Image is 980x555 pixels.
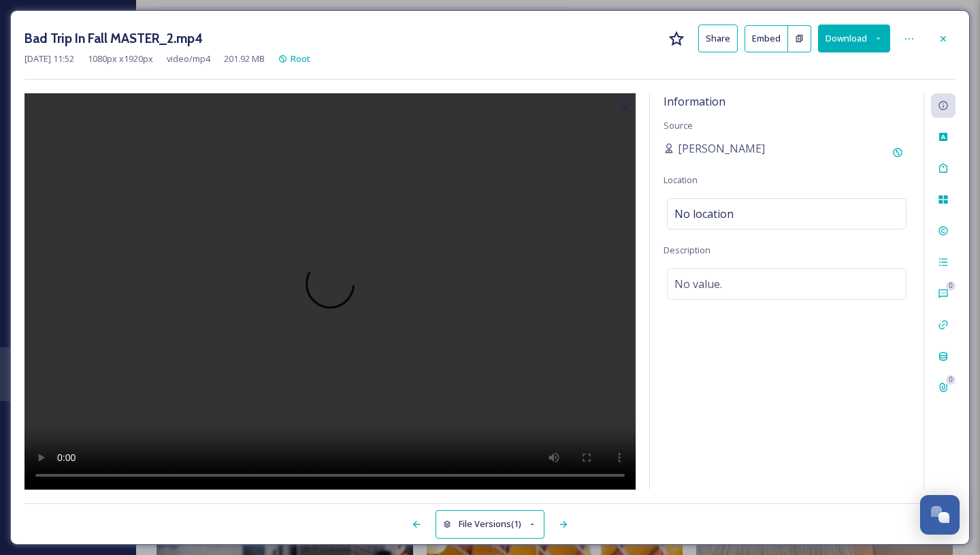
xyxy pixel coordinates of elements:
[946,281,955,291] div: 0
[167,52,210,65] span: video/mp4
[664,244,710,256] span: Description
[664,94,725,109] span: Information
[24,52,74,65] span: [DATE] 11:52
[88,52,153,65] span: 1080 px x 1920 px
[664,174,698,186] span: Location
[920,495,960,535] button: Open Chat
[698,25,738,52] button: Share
[674,206,734,222] span: No location
[24,29,203,48] h3: Bad Trip In Fall MASTER_2.mp4
[678,140,765,157] span: [PERSON_NAME]
[818,25,890,52] button: Download
[674,276,722,292] span: No value.
[436,510,544,538] button: File Versions(1)
[664,119,693,131] span: Source
[291,52,310,65] span: Root
[224,52,265,65] span: 201.92 MB
[745,25,788,52] button: Embed
[946,375,955,385] div: 0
